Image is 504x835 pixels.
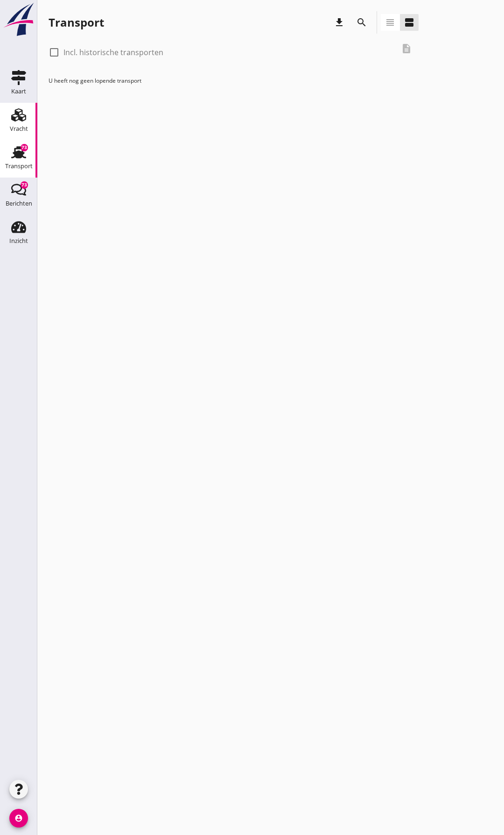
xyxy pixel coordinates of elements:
i: download [334,17,345,28]
div: Inzicht [9,238,28,244]
div: Kaart [11,88,26,94]
div: Transport [49,15,104,30]
div: Transport [5,163,33,169]
i: account_circle [9,809,28,828]
div: 73 [21,144,28,151]
div: Vracht [10,126,28,132]
label: Incl. historische transporten [63,48,163,57]
img: logo-small.a267ee39.svg [2,2,35,37]
i: view_agenda [404,17,415,28]
div: 73 [21,181,28,189]
p: U heeft nog geen lopende transport [49,77,419,85]
i: search [356,17,367,28]
div: Berichten [6,200,32,207]
i: view_headline [385,17,396,28]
